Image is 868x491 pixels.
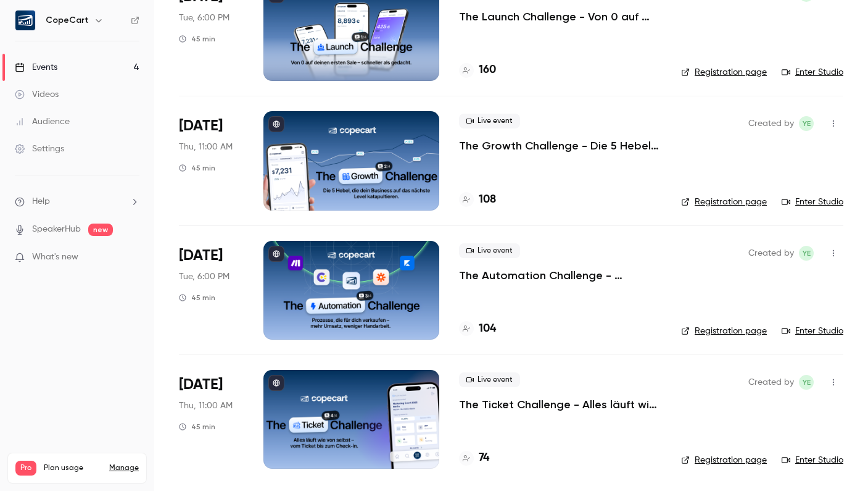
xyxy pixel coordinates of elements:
[179,116,223,136] span: [DATE]
[15,115,70,128] div: Audience
[46,14,89,27] h6: CopeCart
[125,252,139,263] iframe: Noticeable Trigger
[479,62,496,78] h4: 160
[803,116,811,131] span: YE
[479,191,496,208] h4: 108
[179,111,244,210] div: Oct 2 Thu, 11:00 AM (Europe/Berlin)
[681,325,767,337] a: Registration page
[799,375,814,390] span: Yasamin Esfahani
[109,463,139,473] a: Manage
[179,293,215,303] div: 45 min
[32,251,78,264] span: What's new
[32,223,81,236] a: SpeakerHub
[748,246,794,261] span: Created by
[15,143,64,155] div: Settings
[782,66,843,78] a: Enter Studio
[459,372,520,387] span: Live event
[459,191,496,208] a: 108
[459,397,661,412] a: The Ticket Challenge - Alles läuft wie von selbst – vom Ticket bis zum Check-in
[459,114,520,128] span: Live event
[799,116,814,131] span: Yasamin Esfahani
[459,321,496,337] a: 104
[179,141,233,153] span: Thu, 11:00 AM
[459,62,496,78] a: 160
[459,268,661,283] a: The Automation Challenge - Prozesse, die für dich verkaufen – mehr Umsatz, weniger Handarbeit
[179,422,215,432] div: 45 min
[179,375,223,395] span: [DATE]
[803,375,811,390] span: YE
[15,461,36,476] span: Pro
[681,196,767,208] a: Registration page
[179,163,215,173] div: 45 min
[799,246,814,261] span: Yasamin Esfahani
[479,450,489,466] h4: 74
[179,246,223,266] span: [DATE]
[782,454,843,466] a: Enter Studio
[32,195,50,208] span: Help
[681,66,767,78] a: Registration page
[459,9,661,24] a: The Launch Challenge - Von 0 auf deinen ersten Sale – schneller als gedacht
[748,375,794,390] span: Created by
[782,196,843,208] a: Enter Studio
[15,10,35,30] img: CopeCart
[179,370,244,469] div: Oct 9 Thu, 11:00 AM (Europe/Berlin)
[179,241,244,340] div: Oct 7 Tue, 6:00 PM (Europe/Berlin)
[459,243,520,258] span: Live event
[15,195,139,208] li: help-dropdown-opener
[479,321,496,337] h4: 104
[15,88,59,101] div: Videos
[459,138,661,153] a: The Growth Challenge - Die 5 Hebel, die dein Business auf das nächste Level katapultieren
[681,454,767,466] a: Registration page
[459,450,489,466] a: 74
[179,34,215,44] div: 45 min
[88,224,113,236] span: new
[179,400,233,412] span: Thu, 11:00 AM
[748,116,794,131] span: Created by
[44,463,102,473] span: Plan usage
[179,12,229,24] span: Tue, 6:00 PM
[803,246,811,261] span: YE
[782,325,843,337] a: Enter Studio
[15,61,57,73] div: Events
[179,271,229,283] span: Tue, 6:00 PM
